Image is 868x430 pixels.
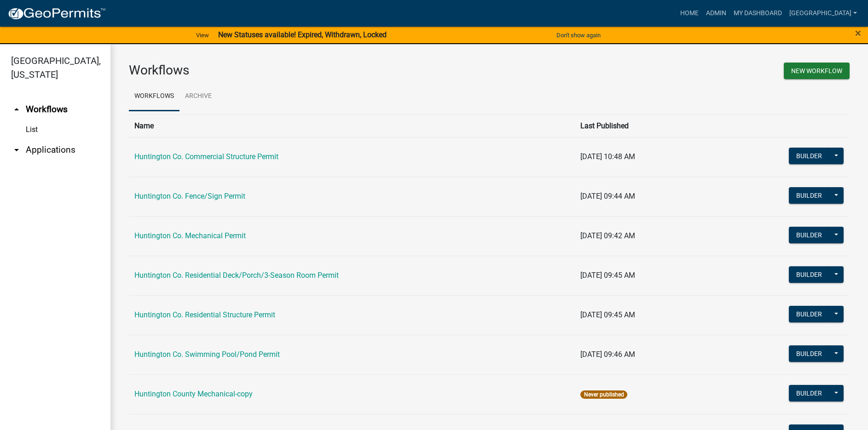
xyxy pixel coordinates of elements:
span: [DATE] 09:44 AM [580,192,635,201]
button: New Workflow [784,63,850,79]
a: [GEOGRAPHIC_DATA] [786,5,861,22]
span: Never published [580,390,627,399]
a: My Dashboard [730,5,786,22]
button: Close [855,28,861,39]
button: Builder [789,306,829,322]
button: Builder [789,345,829,362]
i: arrow_drop_down [11,144,22,155]
a: Home [677,5,702,22]
span: [DATE] 10:48 AM [580,152,635,161]
strong: New Statuses available! Expired, Withdrawn, Locked [218,30,387,39]
a: View [192,28,213,43]
span: [DATE] 09:46 AM [580,350,635,359]
button: Builder [789,187,829,204]
i: arrow_drop_up [11,104,22,115]
a: Huntington Co. Residential Deck/Porch/3-Season Room Permit [134,271,339,280]
span: [DATE] 09:42 AM [580,231,635,240]
a: Workflows [129,82,179,111]
button: Builder [789,148,829,164]
a: Huntington Co. Swimming Pool/Pond Permit [134,350,280,359]
button: Builder [789,227,829,243]
a: Huntington County Mechanical-copy [134,390,253,398]
span: [DATE] 09:45 AM [580,310,635,319]
th: Name [129,115,575,137]
a: Admin [702,5,730,22]
a: Huntington Co. Commercial Structure Permit [134,152,278,161]
a: Huntington Co. Mechanical Permit [134,231,246,240]
span: [DATE] 09:45 AM [580,271,635,280]
a: Archive [179,82,217,111]
span: × [855,27,861,40]
button: Builder [789,385,829,401]
h3: Workflows [129,63,482,78]
button: Builder [789,266,829,283]
th: Last Published [575,115,711,137]
a: Huntington Co. Residential Structure Permit [134,310,275,319]
a: Huntington Co. Fence/Sign Permit [134,192,245,201]
button: Don't show again [553,28,604,43]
